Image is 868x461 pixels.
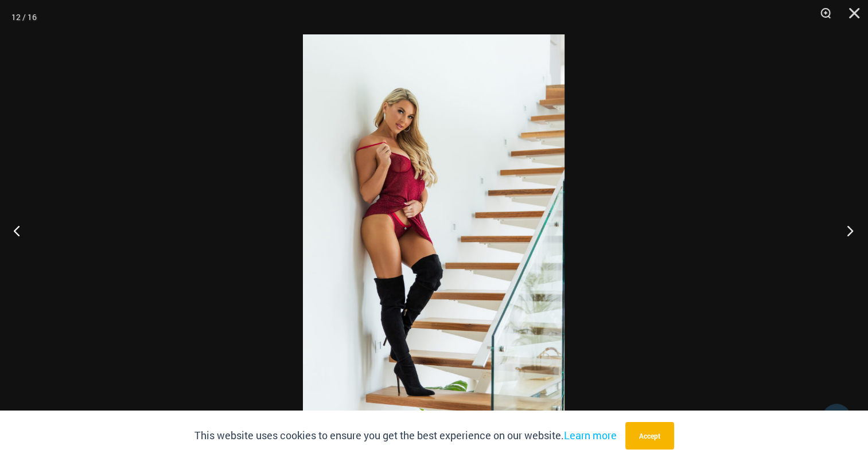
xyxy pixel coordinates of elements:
p: This website uses cookies to ensure you get the best experience on our website. [194,427,617,444]
button: Next [825,202,868,259]
div: 12 / 16 [11,9,37,26]
a: Learn more [564,428,617,442]
button: Accept [625,422,674,450]
img: Guilty Pleasures Red 1260 Slip 6045 Thong 04 [303,34,565,427]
